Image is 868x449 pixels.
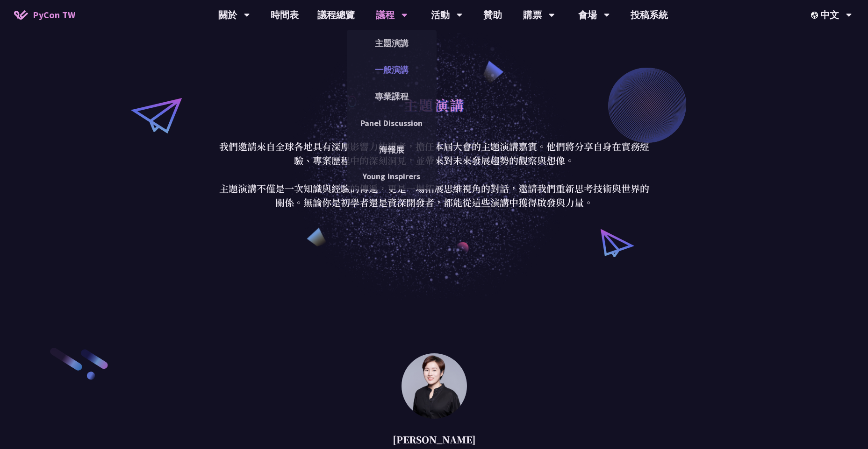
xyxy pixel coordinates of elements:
[347,85,437,107] a: 專業課程
[347,112,437,134] a: Panel Discussion
[811,12,820,19] img: Locale Icon
[217,140,652,210] p: 我們邀請來自全球各地具有深厚影響力的講者，擔任本屆大會的主題演講嘉賓。他們將分享自身在實務經驗、專案歷程中的深刻洞見，並帶來對未來發展趨勢的觀察與想像。 主題演講不僅是一次知識與經驗的傳遞，更是...
[347,32,437,54] a: 主題演講
[14,10,28,20] img: Home icon of PyCon TW 2025
[402,353,467,419] img: 林滿新
[347,165,437,187] a: Young Inspirers
[33,8,75,22] span: PyCon TW
[347,59,437,81] a: 一般演講
[5,3,85,27] a: PyCon TW
[347,139,437,161] a: 海報展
